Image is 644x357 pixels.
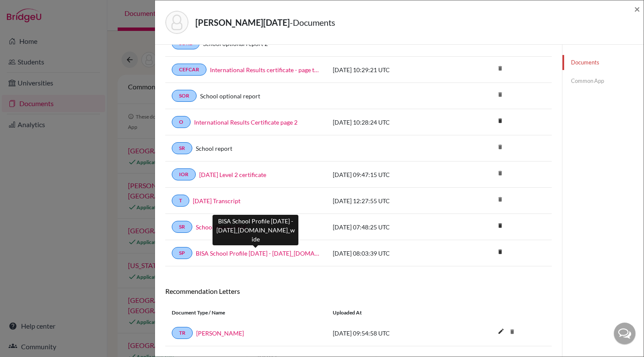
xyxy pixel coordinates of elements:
i: delete [494,114,507,127]
a: Documents [562,55,644,70]
a: CEFCAR [172,64,207,76]
div: [DATE] 10:29:21 UTC [326,65,455,74]
a: IOR [172,168,196,180]
i: delete [494,193,507,206]
a: Common App [562,73,644,88]
button: Close [634,4,640,14]
div: Document Type / Name [165,309,326,317]
a: delete [494,247,507,258]
span: [DATE] 09:54:58 UTC [333,330,390,337]
i: delete [494,245,507,258]
a: SP [172,247,192,259]
a: International Results Certificate page 2 [194,118,298,127]
div: [DATE] 10:28:24 UTC [326,118,455,127]
button: edit [494,326,508,339]
div: Uploaded at [326,309,455,317]
div: [DATE] 09:47:15 UTC [326,170,455,179]
h6: Recommendation Letters [165,287,552,295]
i: delete [494,88,507,101]
div: [DATE] 08:03:39 UTC [326,249,455,258]
a: delete [494,220,507,232]
a: SOR [172,90,197,102]
i: delete [494,167,507,180]
a: International Results certificate - page two of IGCSE certificate [210,65,320,74]
a: O [172,116,191,128]
span: × [634,3,640,15]
i: delete [494,219,507,232]
a: [DATE] Transcript [193,196,240,205]
div: [DATE] 12:27:55 UTC [326,196,455,205]
a: delete [494,116,507,127]
span: - Documents [290,17,335,27]
i: delete [506,325,519,338]
strong: [PERSON_NAME][DATE] [195,17,290,27]
i: delete [494,140,507,153]
div: [DATE] 07:48:25 UTC [326,223,455,232]
a: School optional report [200,92,260,101]
i: edit [494,324,508,338]
a: [PERSON_NAME] [196,329,244,338]
a: TR [172,327,193,339]
a: School Details PDF [196,223,247,232]
a: [DATE] Level 2 certificate [199,170,266,179]
div: BISA School Profile [DATE] - [DATE]_[DOMAIN_NAME]_wide [213,215,298,245]
a: BISA School Profile [DATE] - [DATE]_[DOMAIN_NAME]_wide [196,249,320,258]
a: SR [172,142,192,154]
i: delete [494,62,507,75]
a: T [172,195,189,207]
a: SR [172,221,192,233]
a: School report [196,144,232,153]
span: Help [19,6,37,14]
